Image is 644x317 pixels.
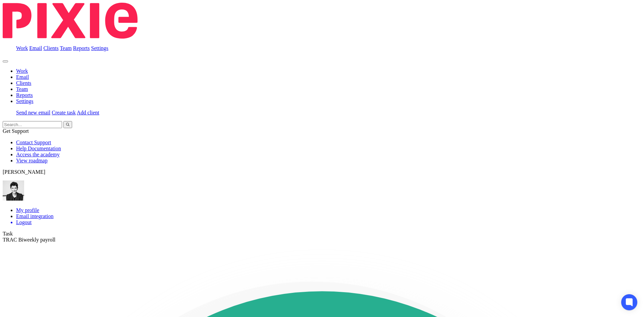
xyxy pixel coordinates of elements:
[16,219,641,225] a: Logout
[77,110,99,115] a: Add client
[16,68,28,74] a: Work
[16,146,61,151] a: Help Documentation
[16,213,54,219] a: Email integration
[16,80,31,86] a: Clients
[3,169,641,175] p: [PERSON_NAME]
[63,121,72,128] button: Search
[16,45,28,51] a: Work
[43,45,58,51] a: Clients
[16,98,34,104] a: Settings
[16,110,50,115] a: Send new email
[60,45,71,51] a: Team
[3,128,29,134] span: Get Support
[16,92,33,98] a: Reports
[16,219,32,225] span: Logout
[3,3,138,39] img: Pixie
[3,180,24,201] img: squarehead.jpg
[16,152,60,157] a: Access the academy
[3,231,13,236] label: Task
[91,45,109,51] a: Settings
[29,45,42,51] a: Email
[16,74,29,80] a: Email
[3,121,62,128] input: Search
[73,45,90,51] a: Reports
[16,207,39,213] a: My profile
[16,158,48,163] a: View roadmap
[3,237,641,243] div: TRAC Biweekly payroll
[16,86,28,92] a: Team
[16,140,51,145] a: Contact Support
[52,110,76,115] a: Create task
